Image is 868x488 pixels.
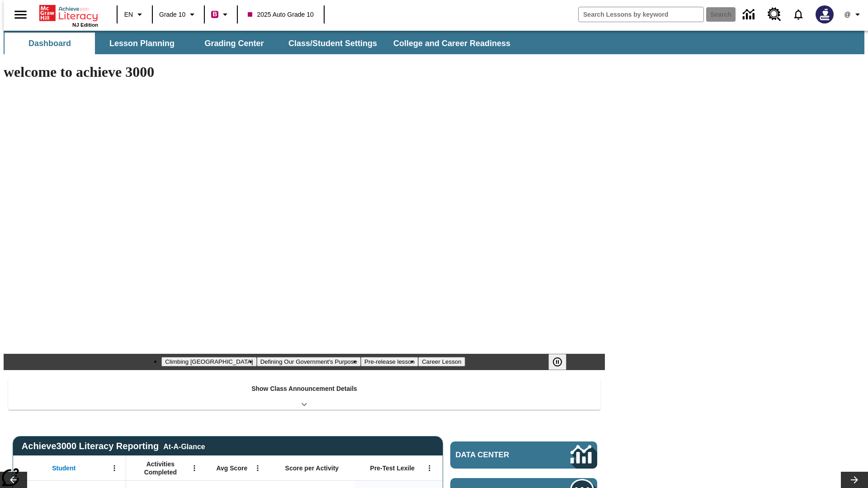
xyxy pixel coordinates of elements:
img: Avatar [816,5,834,23]
h1: welcome to achieve 3000 [4,64,605,80]
button: Boost Class color is violet red. Change class color [208,6,234,23]
input: search field [579,7,703,22]
div: Show Class Announcement Details [8,379,600,410]
span: EN [124,10,133,19]
span: 2025 Auto Grade 10 [248,10,313,19]
div: SubNavbar [4,31,864,54]
span: @ [844,10,850,19]
button: Open Menu [108,461,121,475]
button: Slide 1 Climbing Mount Tai [161,357,256,366]
button: Profile/Settings [839,6,868,23]
button: Lesson carousel, Next [841,472,868,488]
span: Grade 10 [159,10,185,19]
a: Notifications [787,3,810,26]
button: Select a new avatar [810,3,839,26]
a: Resource Center, Will open in new tab [762,2,787,27]
button: Open side menu [7,1,34,28]
button: College and Career Readiness [386,33,518,54]
a: Home [39,4,98,22]
div: Home [39,3,98,28]
span: Student [52,464,75,472]
button: Grade: Grade 10, Select a grade [156,6,201,23]
button: Grading Center [189,33,279,54]
button: Language: EN, Select a language [120,6,149,23]
span: Score per Activity [285,464,339,472]
button: Open Menu [251,461,264,475]
span: Avg Score [216,464,247,472]
button: Dashboard [5,33,95,54]
span: Pre-Test Lexile [370,464,415,472]
span: Activities Completed [131,460,190,476]
span: B [212,9,217,20]
div: SubNavbar [4,33,519,54]
button: Slide 2 Defining Our Government's Purpose [257,357,361,366]
span: Achieve3000 Literacy Reporting [22,441,205,451]
div: Pause [548,354,576,370]
button: Class/Student Settings [281,33,384,54]
a: Data Center [450,441,597,469]
button: Pause [548,354,566,370]
p: Show Class Announcement Details [251,384,357,394]
span: Data Center [456,450,540,460]
div: At-A-Glance [163,441,205,451]
button: Slide 3 Pre-release lesson [361,357,418,366]
button: Slide 4 Career Lesson [418,357,465,366]
button: Open Menu [188,461,201,475]
a: Data Center [737,2,762,27]
span: NJ Edition [72,22,98,28]
button: Open Menu [423,461,436,475]
button: Lesson Planning [97,33,187,54]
